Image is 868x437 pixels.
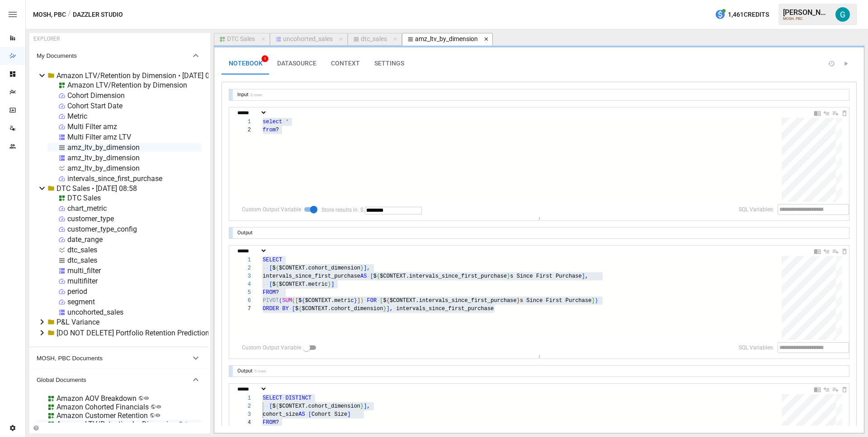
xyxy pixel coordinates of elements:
[363,265,367,271] span: ]
[591,298,594,304] span: ]
[305,298,354,304] span: $CONTEXT.metric
[823,385,830,393] div: Insert Cell Above
[235,305,251,313] div: 7
[285,395,311,401] span: DISTINCT
[360,273,367,279] span: AS
[276,265,279,271] span: {
[298,306,302,312] span: {
[57,329,241,337] div: [DO NOT DELETE] Portfolio Retention Prediction Accuracy
[67,287,87,296] div: period
[276,127,279,133] span: ?
[235,418,251,427] div: 4
[273,403,276,409] span: $
[328,281,331,288] span: }
[235,280,251,288] div: 4
[814,385,821,393] div: Documentation
[33,9,66,20] button: MOSH, PBC
[348,33,402,46] button: dtc_sales
[298,298,302,304] span: $
[279,403,360,409] span: $CONTEXT.cohort_dimension
[235,272,251,280] div: 3
[347,411,350,418] span: ]
[373,273,377,279] span: $
[367,265,370,271] span: ,
[370,273,373,279] span: [
[156,404,161,409] svg: Public
[67,298,95,306] div: segment
[585,273,588,279] span: ,
[67,204,107,213] div: chart_metric
[236,368,255,374] div: Output
[227,35,255,43] div: DTC Sales
[324,53,367,74] button: CONTEXT
[67,91,125,100] div: Cohort Dimension
[832,385,839,393] div: Insert Cell Below
[282,306,288,312] span: BY
[263,306,279,312] span: ORDER
[841,385,848,393] div: Delete Cell
[273,265,276,271] span: $
[67,194,101,202] div: DTC Sales
[270,53,324,74] button: DATASOURCE
[295,306,298,312] span: $
[235,288,251,297] div: 5
[67,174,162,183] div: intervals_since_first_purchase
[67,308,123,316] div: uncohorted_sales
[595,298,598,304] span: )
[783,17,830,21] div: MOSH, PBC
[276,419,279,426] span: ?
[67,214,114,223] div: customer_type
[390,306,494,312] span: , intervals_since_first_purchase
[292,306,295,312] span: [
[520,298,591,304] span: s Since First Purchase
[783,8,830,17] div: [PERSON_NAME]
[235,256,251,264] div: 1
[380,273,507,279] span: $CONTEXT.intervals_since_first_purchase
[67,164,140,172] div: amz_ltv_by_dimension
[298,411,305,418] span: AS
[728,9,769,20] span: 1,461 Credits
[235,394,251,402] div: 1
[229,60,263,68] span: NOTEBOOK
[29,369,208,391] button: Global Documents
[57,184,137,193] div: DTC Sales • [DATE] 08:58
[67,225,137,233] div: customer_type_config
[57,411,148,420] div: Amazon Customer Retention
[361,35,387,43] div: dtc_sales
[263,298,279,304] span: PIVOT
[155,413,160,418] svg: Public
[582,273,585,279] span: ]
[360,403,363,409] span: }
[363,403,367,409] span: ]
[263,273,360,279] span: intervals_since_first_purchase
[68,9,71,20] div: /
[263,127,276,133] span: from
[250,93,262,97] div: 0 rows
[835,7,850,22] img: Gavin Acres
[823,246,830,255] div: Insert Cell Above
[282,298,292,304] span: SUM
[242,205,301,214] span: Custom Output Variable
[67,256,97,265] div: dtc_sales
[380,298,383,304] span: [
[276,289,279,296] span: ?
[360,265,363,271] span: }
[67,235,103,244] div: date_range
[270,33,348,46] button: uncohorted_sales
[841,108,848,117] div: Delete Cell
[235,297,251,305] div: 6
[295,298,298,304] span: [
[235,118,251,126] div: 1
[830,2,855,27] button: Gavin Acres
[263,257,282,263] span: SELECT
[279,265,360,271] span: $CONTEXT.cohort_dimension
[235,264,251,272] div: 2
[67,133,131,141] div: Multi Filter amz LTV
[214,33,270,46] button: DTC Sales
[832,246,839,255] div: Insert Cell Below
[235,410,251,418] div: 3
[510,273,581,279] span: s Since First Purchase
[57,71,223,80] div: Amazon LTV/Retention by Dimension • [DATE] 09:00
[57,394,137,403] div: Amazon AOV Breakdown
